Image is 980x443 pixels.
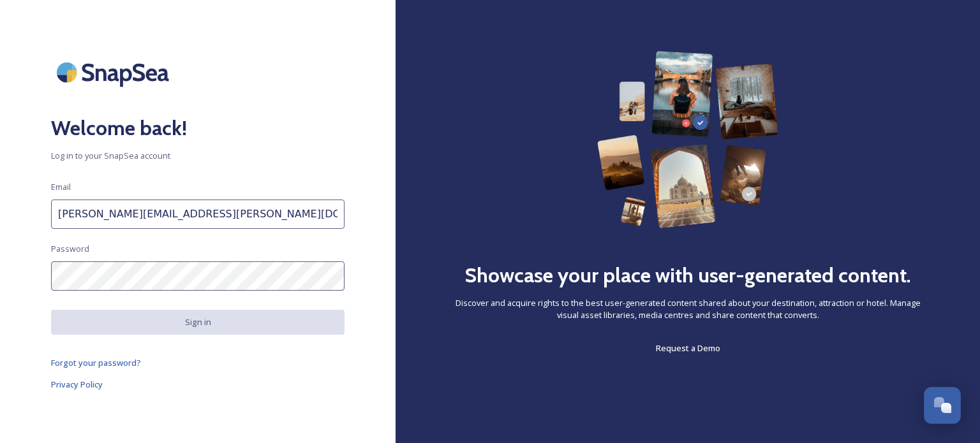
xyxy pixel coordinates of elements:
span: Privacy Policy [51,379,103,390]
a: Forgot your password? [51,355,345,370]
span: Forgot your password? [51,357,141,368]
span: Email [51,181,71,193]
a: Request a Demo [656,340,720,356]
button: Open Chat [924,387,961,424]
button: Sign in [51,310,345,335]
span: Request a Demo [656,342,720,354]
h2: Showcase your place with user-generated content. [464,260,911,291]
span: Discover and acquire rights to the best user-generated content shared about your destination, att... [447,297,929,321]
input: john.doe@snapsea.io [51,200,345,229]
img: SnapSea Logo [51,51,179,94]
h2: Welcome back! [51,113,345,143]
span: Password [51,243,89,255]
img: 63b42ca75bacad526042e722_Group%20154-p-800.png [597,51,778,228]
span: Log in to your SnapSea account [51,150,345,162]
a: Privacy Policy [51,377,345,392]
